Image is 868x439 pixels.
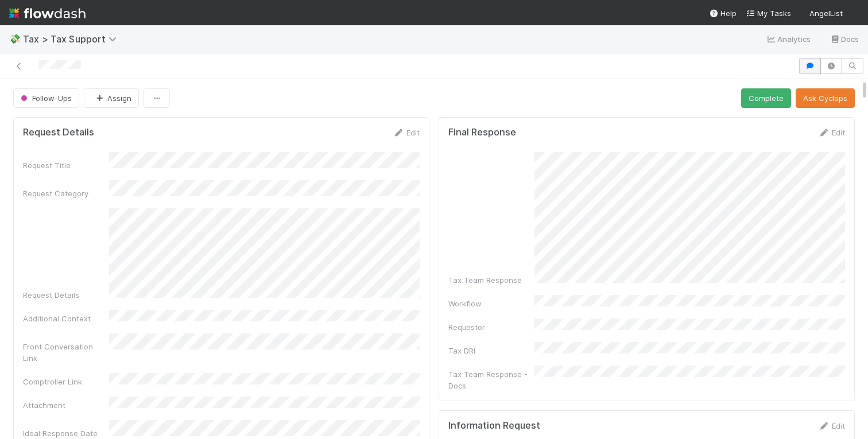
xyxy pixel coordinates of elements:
a: Analytics [766,32,811,46]
div: Additional Context [23,313,109,324]
a: Edit [393,128,420,137]
a: Edit [818,421,845,430]
img: avatar_784ea27d-2d59-4749-b480-57d513651deb.png [847,8,859,20]
span: Follow-Ups [18,94,72,103]
div: Request Title [23,160,109,171]
div: Tax Team Response - Docs [448,368,534,391]
div: Workflow [448,298,534,309]
div: Front Conversation Link [23,341,109,364]
div: Request Category [23,188,109,199]
h5: Final Response [448,127,516,138]
h5: Information Request [448,420,540,432]
button: Follow-Ups [13,88,79,108]
div: Tax DRI [448,345,534,356]
a: My Tasks [746,7,791,19]
span: My Tasks [746,9,791,18]
div: Ideal Response Date [23,428,109,439]
h5: Request Details [23,127,94,138]
div: Comptroller Link [23,376,109,387]
a: Edit [818,128,845,137]
div: Help [709,7,737,19]
div: Attachment [23,399,109,411]
span: 💸 [9,34,21,44]
button: Assign [84,88,139,108]
div: Request Details [23,289,109,301]
div: Requestor [448,321,534,333]
button: Ask Cyclops [796,88,855,108]
span: AngelList [809,9,843,18]
a: Docs [830,32,859,46]
div: Tax Team Response [448,274,534,286]
span: Tax > Tax Support [23,33,122,45]
img: logo-inverted-e16ddd16eac7371096b0.svg [9,3,86,23]
button: Complete [741,88,791,108]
